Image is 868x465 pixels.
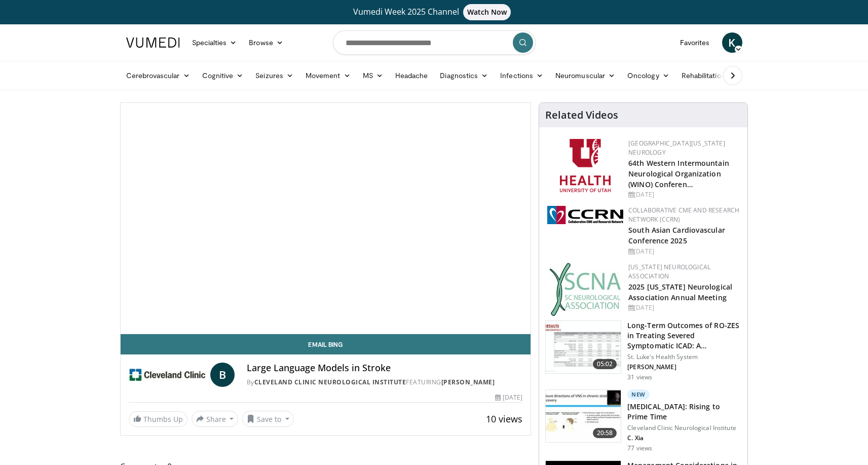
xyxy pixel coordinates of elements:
a: Oncology [621,65,675,86]
a: [GEOGRAPHIC_DATA][US_STATE] Neurology [628,139,725,157]
div: [DATE] [628,247,739,256]
div: [DATE] [628,190,739,199]
img: f6362829-b0a3-407d-a044-59546adfd345.png.150x105_q85_autocrop_double_scale_upscale_version-0.2.png [560,139,611,192]
a: [PERSON_NAME] [441,378,495,386]
p: New [627,389,650,400]
button: Share [192,411,239,427]
div: By FEATURING [247,378,522,387]
a: Diagnostics [434,65,494,86]
img: f1d696cd-2275-40a1-93b3-437403182b66.150x105_q85_crop-smart_upscale.jpg [546,390,621,443]
a: Specialties [186,32,243,53]
div: [DATE] [495,393,522,402]
p: Cleveland Clinic Neurological Institute [627,424,741,432]
a: Cerebrovascular [120,65,196,86]
p: 31 views [627,373,652,381]
p: C. Xia [627,434,741,442]
h3: [MEDICAL_DATA]: Rising to Prime Time [627,402,741,422]
button: Save to [242,411,294,427]
h4: Large Language Models in Stroke [247,363,522,374]
img: a04ee3ba-8487-4636-b0fb-5e8d268f3737.png.150x105_q85_autocrop_double_scale_upscale_version-0.2.png [547,206,623,224]
div: [DATE] [628,303,739,312]
a: Movement [299,65,357,86]
a: K [722,32,742,53]
a: Favorites [674,32,716,53]
a: Cleveland Clinic Neurological Institute [254,378,406,386]
span: Vumedi Week 2025 Channel [353,6,515,17]
a: 64th Western Intermountain Neurological Organization (WINO) Conferen… [628,158,729,189]
img: VuMedi Logo [126,38,180,48]
a: 20:58 New [MEDICAL_DATA]: Rising to Prime Time Cleveland Clinic Neurological Institute C. Xia 77 ... [545,389,741,452]
a: Neuromuscular [549,65,621,86]
input: Search topics, interventions [333,30,536,55]
img: b123db18-9392-45ae-ad1d-42c3758a27aa.jpg.150x105_q85_autocrop_double_scale_upscale_version-0.2.jpg [549,263,621,316]
a: Browse [243,32,289,53]
img: Cleveland Clinic Neurological Institute [129,363,206,387]
a: Vumedi Week 2025 ChannelWatch Now [128,4,741,20]
video-js: Video Player [121,103,531,334]
a: Thumbs Up [129,411,187,427]
span: 20:58 [593,428,617,438]
span: Watch Now [463,4,511,20]
a: MS [357,65,389,86]
a: Headache [389,65,434,86]
p: [PERSON_NAME] [627,363,741,371]
h3: Long-Term Outcomes of RO-ZES in Treating Severed Symptomatic ICAD: A… [627,320,741,351]
p: St. Luke's Health System [627,353,741,361]
a: [US_STATE] Neurological Association [628,263,710,280]
a: 2025 [US_STATE] Neurological Association Annual Meeting [628,282,732,302]
a: South Asian Cardiovascular Conference 2025 [628,225,725,245]
span: 10 views [486,413,522,425]
img: 627c2dd7-b815-408c-84d8-5c8a7424924c.150x105_q85_crop-smart_upscale.jpg [546,321,621,374]
a: Email Bing [121,334,531,354]
a: Rehabilitation [675,65,731,86]
a: B [210,363,235,387]
p: 77 views [627,444,652,452]
span: 05:02 [593,359,617,369]
a: Seizures [249,65,299,86]
h4: Related Videos [545,109,618,121]
a: Cognitive [196,65,250,86]
a: Infections [494,65,549,86]
a: 05:02 Long-Term Outcomes of RO-ZES in Treating Severed Symptomatic ICAD: A… St. Luke's Health Sys... [545,320,741,381]
a: Collaborative CME and Research Network (CCRN) [628,206,739,224]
